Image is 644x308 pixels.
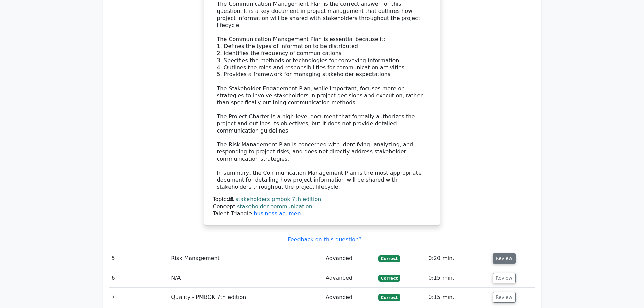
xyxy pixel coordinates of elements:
td: 7 [109,288,169,307]
div: Topic: [213,196,431,203]
a: stakeholders pmbok 7th edition [235,196,321,203]
td: 0:15 min. [426,288,490,307]
a: stakeholder communication [237,203,312,210]
button: Review [493,253,516,264]
div: Talent Triangle: [213,196,431,217]
div: Concept: [213,203,431,210]
span: Correct [378,275,400,281]
td: Advanced [323,249,376,268]
td: Advanced [323,268,376,288]
span: Correct [378,255,400,262]
td: Advanced [323,288,376,307]
a: business acumen [254,210,301,217]
button: Review [493,292,516,303]
td: 6 [109,268,169,288]
td: 5 [109,249,169,268]
td: 0:20 min. [426,249,490,268]
div: The Communication Management Plan is the correct answer for this question. It is a key document i... [217,1,427,191]
span: Correct [378,294,400,301]
button: Review [493,273,516,283]
td: Risk Management [168,249,323,268]
td: Quality - PMBOK 7th edition [168,288,323,307]
td: N/A [168,268,323,288]
a: Feedback on this question? [288,236,361,243]
td: 0:15 min. [426,268,490,288]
